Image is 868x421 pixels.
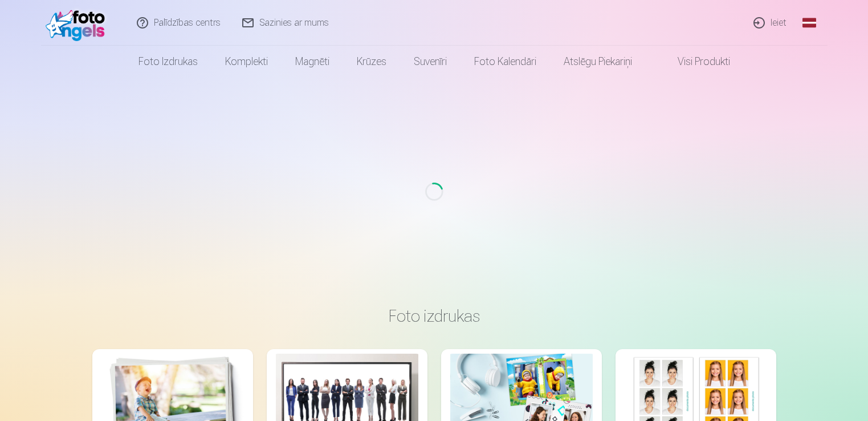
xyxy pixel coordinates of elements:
a: Komplekti [211,46,282,78]
h3: Foto izdrukas [101,306,767,326]
a: Atslēgu piekariņi [550,46,646,78]
a: Foto izdrukas [125,46,211,78]
a: Magnēti [282,46,343,78]
a: Suvenīri [400,46,461,78]
img: /fa1 [46,5,111,41]
a: Visi produkti [646,46,744,78]
a: Foto kalendāri [461,46,550,78]
a: Krūzes [343,46,400,78]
